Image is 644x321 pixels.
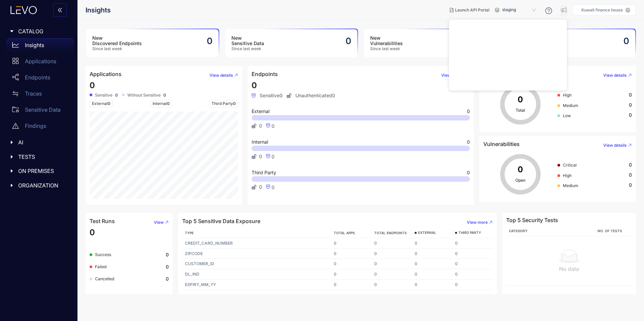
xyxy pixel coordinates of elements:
span: Launch API Portal [455,8,489,12]
span: No. of Tests [598,229,622,233]
td: 0 [372,238,412,249]
h3: New Sensitive Data [231,35,264,46]
a: Applications [7,55,73,71]
span: Medium [563,103,578,108]
td: 0 [412,238,452,249]
span: Since last week [92,46,142,51]
span: Since last week [370,46,403,51]
span: 0 [259,154,262,159]
b: 0 [166,252,169,257]
span: warning [12,122,19,129]
span: Success [95,252,111,257]
button: Launch API Portal [444,5,495,15]
span: TOTAL APPS [334,231,355,235]
button: View details [436,70,470,81]
span: Cancelled [95,276,114,281]
span: 0 [167,101,170,106]
div: CATALOG [4,24,73,38]
span: 0 [259,184,262,190]
span: caret-right [9,169,14,173]
td: 0 [452,259,493,269]
p: Insights [25,42,44,48]
a: Sensitive Data [7,103,73,119]
span: 0 [252,80,257,90]
span: caret-right [9,154,14,159]
a: Traces [7,87,73,103]
h4: Applications [90,71,122,77]
a: Findings [7,119,73,135]
div: TESTS [4,150,73,164]
span: 0 [271,123,275,129]
td: 0 [452,249,493,259]
span: 0 [271,184,275,190]
h2: 0 [346,36,351,46]
a: Endpoints [7,71,73,87]
span: swap [12,90,19,97]
span: THIRD PARTY [458,231,481,235]
td: CREDIT_CARD_NUMBER [182,238,331,249]
span: AI [18,139,68,145]
span: 0 [467,109,470,114]
td: 0 [372,259,412,269]
span: 0 [629,92,632,98]
h4: Top 5 Security Tests [506,217,558,223]
td: 0 [412,259,452,269]
p: Kuwait finance house [581,8,623,12]
span: Critical [563,163,577,168]
td: 0 [412,269,452,280]
span: Medium [563,183,578,188]
span: Sensitive [95,93,112,98]
h4: Test Runs [90,218,115,224]
h4: Vulnerabilities [483,141,520,147]
button: View details [598,140,632,151]
td: EXPIRY_MM_YY [182,280,331,290]
span: Insights [86,6,111,14]
td: 0 [452,280,493,290]
p: Endpoints [25,74,50,80]
td: 0 [331,269,372,280]
b: 0 [166,276,169,282]
span: High [563,93,572,98]
span: View more [467,220,488,225]
b: 0 [115,93,118,98]
button: double-left [53,3,67,17]
button: View details [598,70,632,81]
span: caret-right [9,29,14,34]
span: 0 [629,172,632,178]
span: 0 [90,227,95,237]
span: 0 [90,80,95,90]
span: Low [563,113,571,118]
p: Sensitive Data [25,107,61,113]
span: Internal [150,100,172,107]
span: External [252,109,269,114]
p: Traces [25,91,42,97]
span: Failed [95,264,106,269]
h2: 0 [207,36,213,46]
span: Internal [252,140,268,144]
td: ZIPCODE [182,249,331,259]
span: TOTAL ENDPOINTS [374,231,407,235]
span: Third Party [209,100,238,107]
span: High [563,173,572,178]
span: Sensitive 0 [252,93,283,98]
button: View [149,217,169,228]
span: 0 [467,140,470,144]
span: View [154,220,164,225]
span: 0 [271,154,275,159]
span: 0 [629,182,632,188]
p: Applications [25,58,56,64]
span: 0 [259,123,262,129]
p: Findings [25,123,46,129]
span: double-left [57,7,63,13]
span: 0 [629,112,632,118]
a: Insights [7,38,73,55]
h3: New Vulnerabilities [370,35,403,46]
span: TYPE [185,231,194,235]
span: EXTERNAL [418,231,436,235]
button: View more [461,217,493,228]
td: 0 [331,238,372,249]
span: 0 [629,102,632,108]
span: ORGANIZATION [18,182,68,188]
td: 0 [452,269,493,280]
span: View details [210,73,233,78]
